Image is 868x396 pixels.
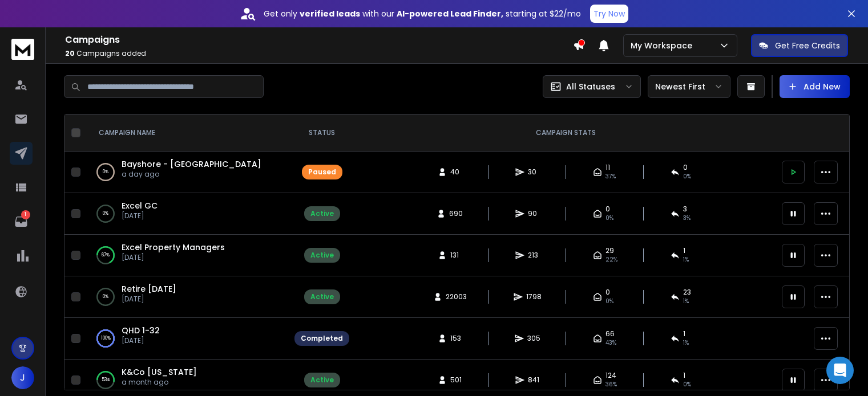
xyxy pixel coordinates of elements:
span: 3 % [683,214,691,223]
span: 0 [605,205,610,214]
button: Add New [780,75,850,98]
span: 1 % [683,255,689,264]
span: 1 % [683,297,689,306]
p: 53 % [102,374,110,386]
p: Campaigns added [65,49,573,58]
button: J [11,366,34,389]
a: 1 [10,210,33,233]
th: CAMPAIGN NAME [85,115,288,152]
span: 0 [683,163,688,172]
p: [DATE] [122,336,160,345]
span: 29 [605,246,614,255]
div: Active [310,292,334,301]
a: Excel Property Managers [122,242,225,253]
div: Open Intercom Messenger [826,357,854,384]
span: 1 [683,246,685,255]
p: 100 % [101,333,111,344]
p: Try Now [594,8,625,19]
span: 3 [683,205,687,214]
p: 0 % [103,208,108,219]
span: 0 [605,288,610,297]
span: 90 [528,209,539,218]
div: Active [310,251,334,260]
span: 0 % [683,172,691,181]
span: 841 [528,375,539,385]
td: 0%Retire [DATE][DATE] [85,276,288,318]
span: 690 [449,209,463,218]
strong: AI-powered Lead Finder, [397,8,503,19]
span: 22 % [605,255,617,264]
a: Retire [DATE] [122,283,176,295]
div: Active [310,209,334,218]
span: 1798 [526,292,542,301]
span: 501 [450,375,462,385]
span: 131 [450,251,462,260]
a: QHD 1-32 [122,325,160,336]
td: 0%Bayshore - [GEOGRAPHIC_DATA]a day ago [85,152,288,193]
span: 36 % [605,380,617,389]
button: Try Now [590,5,628,23]
h1: Campaigns [65,33,573,47]
span: 1 [683,329,685,338]
span: 0 % [605,297,613,306]
p: [DATE] [122,295,176,304]
p: a month ago [122,378,197,387]
p: 67 % [102,250,110,261]
div: Completed [301,334,343,343]
span: 22003 [446,292,467,301]
p: 0 % [103,291,108,303]
span: 40 [450,168,462,177]
span: 0 % [683,380,691,389]
p: My Workspace [631,40,697,51]
span: 23 [683,288,691,297]
span: 37 % [605,172,616,181]
span: 153 [450,334,462,343]
div: Active [310,375,334,385]
p: Get Free Credits [775,40,840,51]
span: 20 [65,48,75,58]
p: [DATE] [122,253,225,262]
td: 67%Excel Property Managers[DATE] [85,235,288,276]
a: Excel GC [122,200,158,211]
span: 0 % [605,214,613,223]
p: Get only with our starting at $22/mo [264,8,581,19]
a: Bayshore - [GEOGRAPHIC_DATA] [122,158,261,170]
th: CAMPAIGN STATS [356,115,775,152]
span: 43 % [605,338,616,348]
img: logo [11,39,34,60]
span: 305 [527,334,540,343]
p: All Statuses [566,81,615,92]
td: 0%Excel GC[DATE] [85,193,288,235]
p: 0 % [103,166,108,178]
p: a day ago [122,170,261,179]
span: 1 % [683,338,689,348]
span: 1 [683,371,685,380]
span: 124 [605,371,616,380]
button: Get Free Credits [751,34,848,57]
th: STATUS [288,115,356,152]
span: 213 [528,251,539,260]
p: 1 [21,210,30,219]
strong: verified leads [300,8,360,19]
p: [DATE] [122,211,158,221]
button: Newest First [648,75,730,98]
td: 100%QHD 1-32[DATE] [85,318,288,360]
div: Paused [308,168,336,177]
a: K&Co [US_STATE] [122,366,197,378]
span: 11 [605,163,610,172]
span: 66 [605,329,615,338]
span: 30 [528,168,539,177]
